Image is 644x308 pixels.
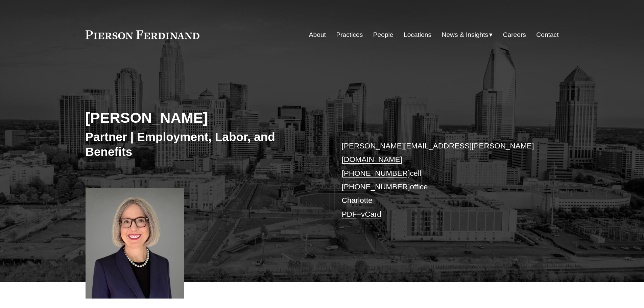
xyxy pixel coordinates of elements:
[342,139,539,221] p: cell office Charlotte –
[442,29,488,41] span: News & Insights
[86,129,322,159] h3: Partner | Employment, Labor, and Benefits
[309,28,326,41] a: About
[342,183,410,191] a: [PHONE_NUMBER]
[503,28,526,41] a: Careers
[342,210,357,218] a: PDF
[536,28,558,41] a: Contact
[373,28,393,41] a: People
[342,169,410,177] a: [PHONE_NUMBER]
[361,210,381,218] a: vCard
[342,142,534,164] a: [PERSON_NAME][EMAIL_ADDRESS][PERSON_NAME][DOMAIN_NAME]
[336,28,363,41] a: Practices
[404,28,431,41] a: Locations
[442,28,493,41] a: folder dropdown
[86,109,322,126] h2: [PERSON_NAME]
